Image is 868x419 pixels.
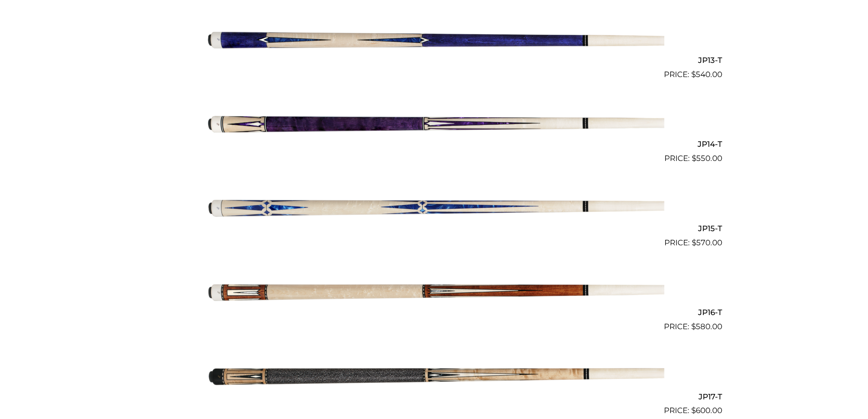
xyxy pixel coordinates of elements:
h2: JP13-T [146,52,722,69]
h2: JP15-T [146,220,722,237]
span: $ [691,322,696,331]
bdi: 580.00 [691,322,722,331]
a: JP17-T $600.00 [146,336,722,417]
a: JP16-T $580.00 [146,253,722,333]
img: JP14-T [204,84,664,161]
a: JP13-T $540.00 [146,0,722,81]
img: JP16-T [204,253,664,329]
span: $ [692,154,696,163]
h2: JP17-T [146,388,722,405]
img: JP17-T [204,336,664,413]
bdi: 550.00 [692,154,722,163]
img: JP15-T [204,168,664,245]
span: $ [692,238,696,247]
bdi: 600.00 [691,406,722,415]
bdi: 540.00 [691,70,722,79]
img: JP13-T [204,0,664,77]
h2: JP14-T [146,136,722,153]
bdi: 570.00 [692,238,722,247]
span: $ [691,406,696,415]
a: JP15-T $570.00 [146,168,722,248]
h2: JP16-T [146,304,722,321]
a: JP14-T $550.00 [146,84,722,165]
span: $ [691,70,696,79]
